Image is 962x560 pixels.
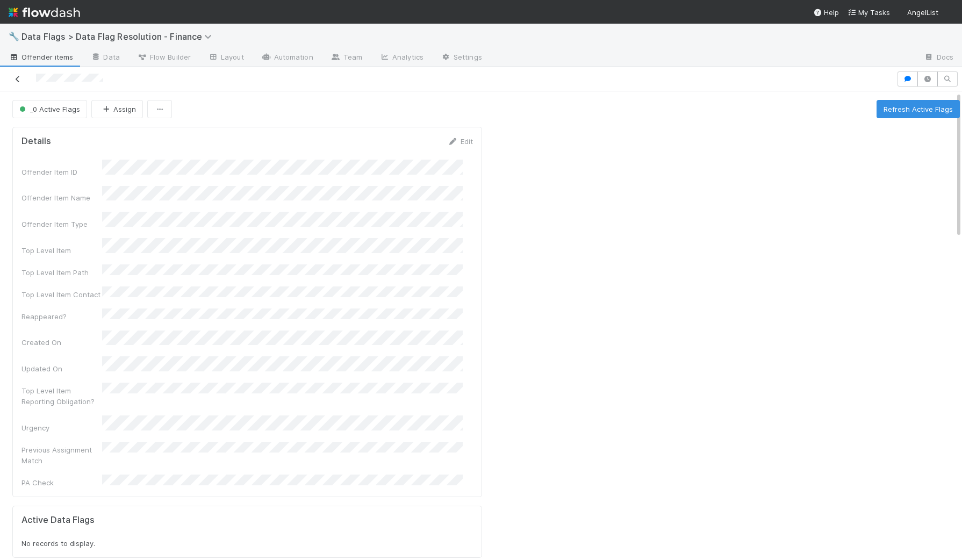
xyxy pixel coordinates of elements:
div: Top Level Item Reporting Obligation? [21,385,102,407]
div: Previous Assignment Match [21,444,102,466]
button: Refresh Active Flags [877,100,960,118]
span: Data Flags > Data Flag Resolution - Finance [21,31,217,42]
div: Top Level Item Path [21,267,102,278]
a: Flow Builder [128,49,199,67]
span: AngelList [907,8,938,17]
span: Offender items [9,52,73,62]
div: Updated On [21,363,102,374]
a: Docs [915,49,962,67]
a: Automation [253,49,322,67]
span: Flow Builder [137,52,191,62]
a: Team [322,49,371,67]
div: Urgency [21,422,102,433]
a: Layout [199,49,253,67]
div: Reappeared? [21,311,102,322]
span: My Tasks [848,8,890,17]
a: Edit [448,137,473,146]
button: Assign [91,100,143,118]
div: Offender Item Type [21,219,102,229]
div: Top Level Item Contact [21,289,102,300]
div: Help [813,7,839,18]
div: PA Check [21,477,102,488]
a: Settings [432,49,491,67]
div: Created On [21,337,102,348]
div: Top Level Item [21,245,102,256]
div: Offender Item ID [21,167,102,177]
div: No records to display. [21,538,473,549]
button: _0 Active Flags [12,100,87,118]
span: 🔧 [9,32,19,41]
h5: Active Data Flags [21,515,95,526]
a: Data [82,49,128,67]
span: _0 Active Flags [17,105,80,113]
div: Offender Item Name [21,192,102,203]
img: logo-inverted-e16ddd16eac7371096b0.svg [9,3,80,21]
img: avatar_0d9988fd-9a15-4cc7-ad96-88feab9e0fa9.png [943,8,953,18]
a: My Tasks [848,7,890,18]
h5: Details [21,136,51,147]
a: Analytics [371,49,432,67]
